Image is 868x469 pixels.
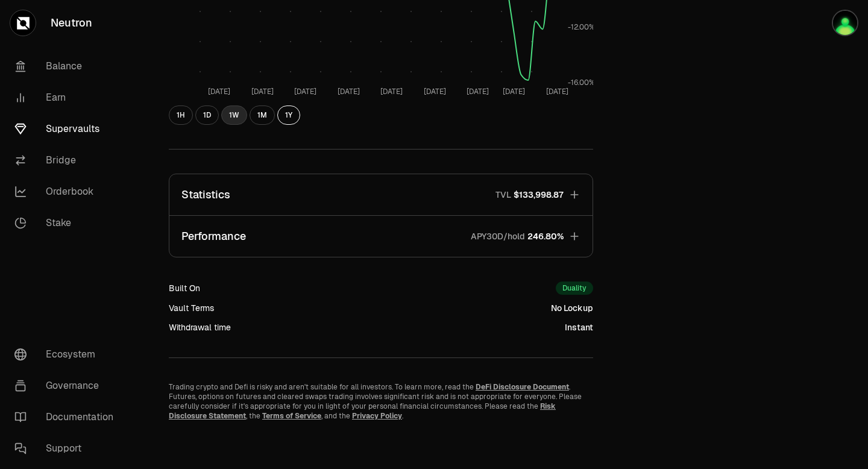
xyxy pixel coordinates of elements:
button: 1H [169,105,193,125]
span: $133,998.87 [514,189,564,201]
button: 1D [195,105,219,125]
tspan: [DATE] [294,87,316,96]
a: Bridge [5,145,130,176]
div: Instant [565,321,593,333]
a: Orderbook [5,176,130,207]
button: StatisticsTVL$133,998.87 [169,174,593,215]
p: TVL [495,189,511,201]
a: Support [5,433,130,464]
tspan: [DATE] [503,87,525,96]
tspan: [DATE] [251,87,274,96]
a: Supervaults [5,113,130,145]
p: Statistics [181,186,230,203]
a: Privacy Policy [352,411,402,421]
a: Governance [5,370,130,401]
tspan: [DATE] [380,87,403,96]
a: Ecosystem [5,339,130,370]
div: Withdrawal time [169,321,231,333]
tspan: -12.00% [568,22,595,32]
p: APY30D/hold [471,230,525,242]
p: Performance [181,228,246,245]
button: PerformanceAPY30D/hold246.80% [169,216,593,257]
a: DeFi Disclosure Document [476,382,569,392]
span: 246.80% [527,230,564,242]
a: Balance [5,51,130,82]
button: 1W [221,105,247,125]
img: anglerFish [832,10,858,36]
tspan: [DATE] [467,87,489,96]
a: Terms of Service [262,411,321,421]
div: Duality [556,282,593,295]
button: 1M [250,105,275,125]
p: Futures, options on futures and cleared swaps trading involves significant risk and is not approp... [169,392,593,421]
tspan: [DATE] [338,87,360,96]
div: No Lockup [551,302,593,314]
tspan: -16.00% [568,78,595,87]
tspan: [DATE] [208,87,230,96]
tspan: [DATE] [424,87,446,96]
a: Risk Disclosure Statement [169,401,556,421]
a: Stake [5,207,130,239]
a: Earn [5,82,130,113]
a: Documentation [5,401,130,433]
div: Built On [169,282,200,294]
tspan: [DATE] [546,87,568,96]
button: 1Y [277,105,300,125]
p: Trading crypto and Defi is risky and aren't suitable for all investors. To learn more, read the . [169,382,593,392]
div: Vault Terms [169,302,214,314]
